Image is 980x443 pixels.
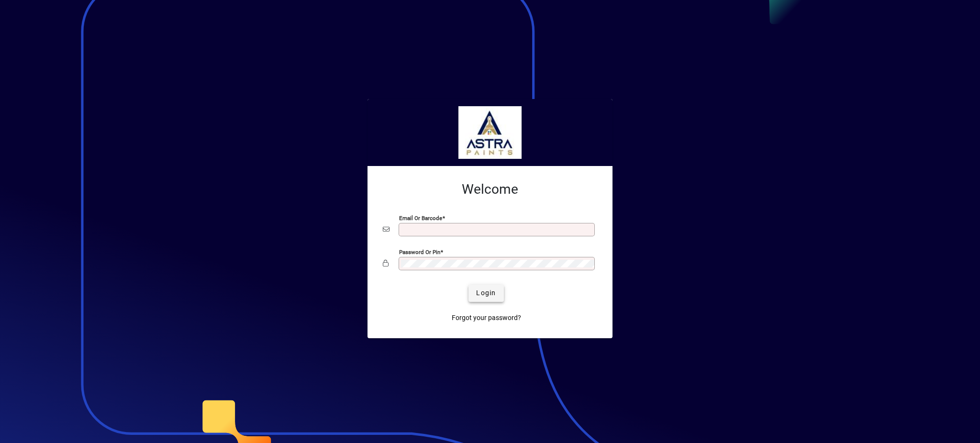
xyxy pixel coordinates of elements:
[399,248,440,255] mat-label: Password or Pin
[476,288,496,298] span: Login
[399,214,442,221] mat-label: Email or Barcode
[448,310,525,327] a: Forgot your password?
[468,285,503,302] button: Login
[383,181,597,198] h2: Welcome
[452,313,521,323] span: Forgot your password?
